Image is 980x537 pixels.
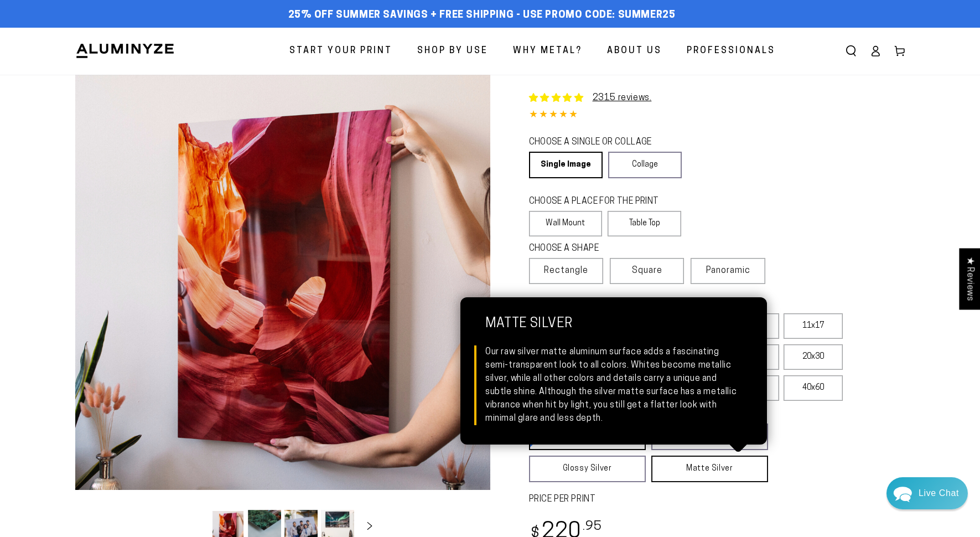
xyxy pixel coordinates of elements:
[784,344,843,370] label: 20x30
[632,264,662,277] span: Square
[529,493,905,506] label: PRICE PER PRINT
[115,17,144,45] img: John
[593,94,652,102] a: 2315 reviews.
[706,266,750,275] span: Panoramic
[544,264,588,277] span: Rectangle
[529,242,673,255] legend: CHOOSE A SHAPE
[118,316,149,324] span: Re:amaze
[959,248,980,309] div: Click to open Judge.me floating reviews tab
[599,37,670,66] a: About Us
[288,9,676,22] span: 25% off Summer Savings + Free Shipping - Use Promo Code: SUMMER25
[784,313,843,339] label: 11x17
[485,345,742,425] div: Our raw silver matte aluminum surface adds a fascinating semi-transparent look to all colors. Whi...
[73,334,162,352] a: Leave A Message
[839,39,863,63] summary: Search our site
[678,37,784,66] a: Professionals
[529,456,646,482] a: Glossy Silver
[687,43,775,59] span: Professionals
[919,477,959,509] div: Contact Us Directly
[886,477,968,509] div: Chat widget toggle
[529,107,905,123] div: 4.85 out of 5.0 stars
[513,43,582,59] span: Why Metal?
[83,55,152,63] span: Away until [DATE]
[485,317,742,345] strong: Matte Silver
[583,520,603,533] sup: .95
[529,195,671,208] legend: CHOOSE A PLACE FOR THE PRINT
[417,43,488,59] span: Shop By Use
[529,152,603,178] a: Single Image
[651,456,768,482] a: Matte Silver
[409,37,496,66] a: Shop By Use
[92,17,121,45] img: Marie J
[529,136,672,149] legend: CHOOSE A SINGLE OR COLLAGE
[281,37,401,66] a: Start Your Print
[529,211,603,236] label: Wall Mount
[608,152,682,178] a: Collage
[289,43,392,59] span: Start Your Print
[608,211,681,236] label: Table Top
[784,375,843,401] label: 40x60
[85,318,150,323] span: We run on
[505,37,590,66] a: Why Metal?
[607,43,662,59] span: About Us
[75,43,175,59] img: Aluminyze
